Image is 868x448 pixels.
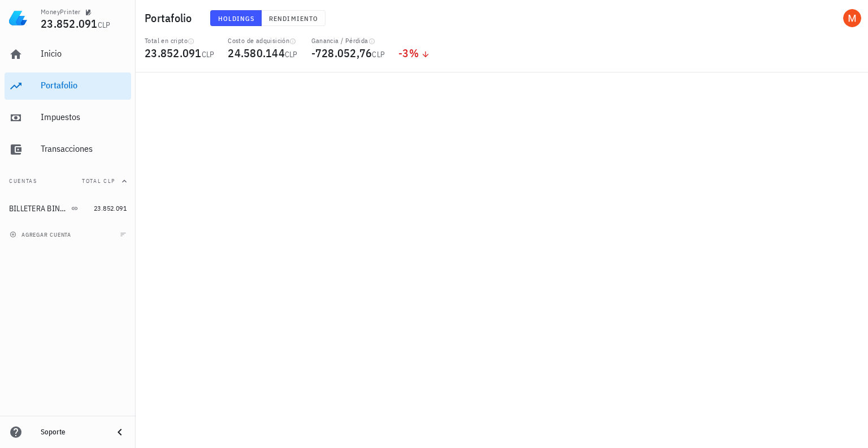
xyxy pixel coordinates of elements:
a: BILLETERA BINANCE 23.852.091 [5,195,131,222]
a: Impuestos [5,104,131,131]
div: -3 [398,48,430,59]
div: Transacciones [41,143,127,154]
button: CuentasTotal CLP [5,168,131,195]
span: 23.852.091 [145,45,202,61]
div: Soporte [41,428,104,437]
span: agregar cuenta [12,231,71,238]
div: Costo de adquisición [228,36,297,45]
a: Inicio [5,41,131,68]
button: Holdings [210,10,262,26]
a: Portafolio [5,72,131,100]
img: LedgiFi [9,9,27,27]
span: CLP [98,20,111,30]
button: Rendimiento [262,10,325,26]
span: % [409,45,419,61]
span: Total CLP [82,177,115,185]
div: avatar [843,9,861,27]
span: CLP [202,49,215,59]
span: Holdings [218,14,255,23]
h1: Portafolio [145,9,197,27]
a: Transacciones [5,136,131,163]
div: Portafolio [41,80,127,91]
span: CLP [372,49,385,59]
div: Impuestos [41,112,127,122]
div: Inicio [41,48,127,59]
span: 24.580.144 [228,45,285,61]
span: 23.852.091 [41,16,98,31]
div: MoneyPrinter [41,7,81,16]
button: agregar cuenta [7,229,76,240]
span: Rendimiento [268,14,318,23]
span: CLP [285,49,298,59]
div: Ganancia / Pérdida [311,36,385,45]
div: BILLETERA BINANCE [9,204,69,214]
div: Total en cripto [145,36,214,45]
span: -728.052,76 [311,45,372,61]
span: 23.852.091 [94,204,127,212]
